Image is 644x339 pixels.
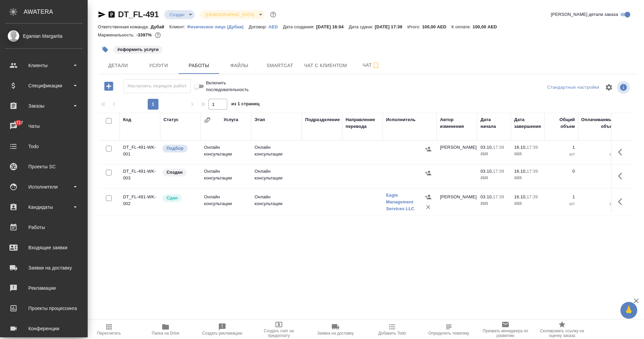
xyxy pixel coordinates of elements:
[514,169,527,174] p: 16.10,
[581,116,615,130] div: Оплачиваемый объем
[407,24,422,29] p: Итого:
[187,24,249,29] p: Физическое лицо (Дубаи)
[120,141,160,164] td: DT_FL-491-WK-001
[548,151,575,158] p: шт
[422,24,451,29] p: 100,00 AED
[201,141,251,164] td: Онлайн консультации
[2,239,86,256] a: Входящие заявки
[268,24,283,29] p: AED
[264,61,296,70] span: Smartcat
[548,200,575,207] p: шт
[423,144,433,154] button: Назначить
[514,175,541,181] p: 2025
[480,151,507,158] p: 2025
[349,24,375,29] p: Дата сдачи:
[5,263,83,273] div: Заявки на доставку
[428,331,469,336] span: Определить тематику
[546,82,601,93] div: split button
[423,202,433,212] button: Удалить
[98,24,151,29] p: Ответственная команда:
[346,116,379,130] div: Направление перевода
[582,200,615,207] p: шт
[5,243,83,253] div: Входящие заявки
[514,200,541,207] p: 2025
[223,61,256,70] span: Файлы
[164,116,179,123] div: Статус
[255,168,298,181] p: Онлайн консультации
[98,10,106,19] button: Скопировать ссылку для ЯМессенджера
[167,195,178,201] p: Сдан
[317,331,354,336] span: Заявка на доставку
[81,320,137,339] button: Пересчитать
[137,320,194,339] button: Папка на Drive
[601,79,617,95] span: Настроить таблицу
[283,24,316,29] p: Дата создания:
[386,116,416,123] div: Исполнитель
[204,117,211,123] button: Сгруппировать
[372,61,380,69] svg: Подписаться
[582,194,615,200] p: 1
[5,283,83,293] div: Рекламации
[5,182,83,192] div: Исполнители
[480,200,507,207] p: 2025
[255,194,298,207] p: Онлайн консультации
[534,320,590,339] button: Скопировать ссылку на оценку заказа
[582,144,615,151] p: 1
[527,145,538,150] p: 17:39
[5,141,83,151] div: Todo
[231,100,260,110] span: из 1 страниц
[316,24,349,29] p: [DATE] 16:04
[5,222,83,232] div: Работы
[98,32,136,37] p: Маржинальность:
[201,190,251,214] td: Онлайн консультации
[2,259,86,276] a: Заявки на доставку
[202,331,242,336] span: Создать рекламацию
[477,320,534,339] button: Призвать менеджера по развитию
[538,329,586,338] span: Скопировать ссылку на оценку заказа
[162,194,197,203] div: Менеджер проверил работу исполнителя, передает ее на следующий этап
[120,190,160,214] td: DT_FL-491-WK-002
[168,12,186,18] button: Создан
[514,145,527,150] p: 16.10,
[480,194,493,199] p: 03.10,
[617,81,631,94] span: Посмотреть информацию
[194,320,251,339] button: Создать рекламацию
[2,138,86,155] a: Todo
[249,24,269,29] p: Договор:
[527,169,538,174] p: 17:39
[167,145,183,152] p: Подбор
[123,116,131,123] div: Код
[187,24,249,29] a: Физическое лицо (Дубаи)
[98,42,113,57] button: Добавить тэг
[206,80,270,93] span: Включить последовательность
[514,194,527,199] p: 16.10,
[183,61,215,70] span: Работы
[2,280,86,296] a: Рекламации
[548,144,575,151] p: 1
[614,144,630,160] button: Здесь прячутся важные кнопки
[153,31,162,39] button: 3496.50 AED;
[136,32,153,37] p: -3397%
[5,32,83,40] div: Eganian Margarita
[2,300,86,317] a: Проекты процессинга
[268,24,283,29] a: AED
[364,320,420,339] button: Добавить Todo
[493,145,504,150] p: 17:39
[514,116,541,130] div: Дата завершения
[437,141,477,164] td: [PERSON_NAME]
[162,168,197,177] div: Заказ еще не согласован с клиентом, искать исполнителей рано
[614,168,630,184] button: Здесь прячутся важные кнопки
[451,24,473,29] p: К оплате:
[548,116,575,130] div: Общий объем
[437,190,477,214] td: [PERSON_NAME]
[620,302,637,319] button: 🙏
[551,11,618,18] span: [PERSON_NAME] детали заказа
[97,331,121,336] span: Пересчитать
[423,168,433,178] button: Назначить
[200,10,264,19] div: Создан
[423,192,433,202] button: Назначить
[255,144,298,158] p: Онлайн консультации
[152,331,179,336] span: Папка на Drive
[582,151,615,158] p: шт
[113,46,163,52] span: оформить услуги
